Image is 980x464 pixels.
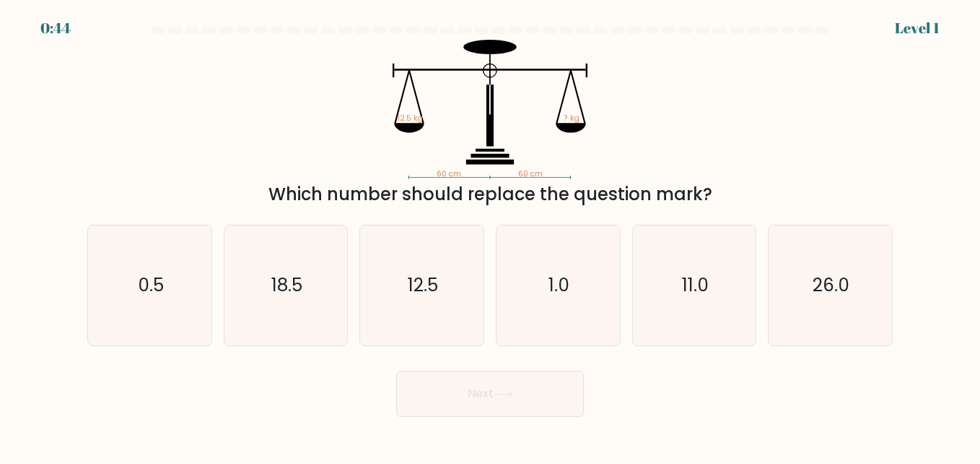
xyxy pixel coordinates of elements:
[548,272,569,298] text: 1.0
[138,272,164,298] text: 0.5
[40,17,71,39] div: 0:44
[96,181,884,207] div: Which number should replace the question mark?
[398,113,423,124] tspan: 12.5 kg
[437,168,461,179] tspan: 60 cm
[271,272,302,298] text: 18.5
[813,272,850,298] text: 26.0
[895,17,940,39] div: Level 1
[396,371,584,417] button: Next
[682,272,709,298] text: 11.0
[518,168,543,179] tspan: 60 cm
[564,113,579,124] tspan: ? kg
[408,272,438,298] text: 12.5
